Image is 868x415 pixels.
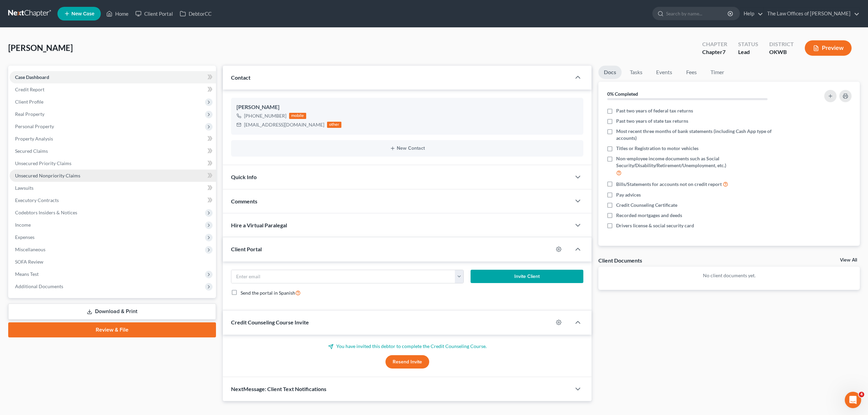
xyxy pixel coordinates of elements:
iframe: Intercom live chat [845,392,861,408]
input: Enter email [231,270,455,283]
div: mobile [289,113,306,119]
p: No client documents yet. [604,272,854,279]
span: Codebtors Insiders & Notices [15,210,77,215]
span: Secured Claims [15,148,48,154]
span: Past two years of federal tax returns [616,107,693,114]
a: Property Analysis [10,133,216,145]
div: other [327,122,341,128]
button: Preview [805,40,852,56]
p: You have invited this debtor to complete the Credit Counseling Course. [231,343,583,350]
span: Unsecured Priority Claims [15,160,71,166]
span: Real Property [15,111,44,117]
a: Client Portal [132,8,176,20]
a: Home [103,8,132,20]
a: Download & Print [8,304,216,320]
span: Most recent three months of bank statements (including Cash App type of accounts) [616,128,789,142]
span: Credit Report [15,86,44,92]
a: Tasks [624,66,648,79]
button: New Contact [236,146,578,151]
span: Means Test [15,271,39,277]
a: DebtorCC [176,8,215,20]
button: Resend Invite [385,355,429,369]
a: Help [740,8,763,20]
span: 7 [722,49,725,55]
a: Lawsuits [10,182,216,194]
span: Credit Counseling Course Invite [231,319,309,325]
span: Credit Counseling Certificate [616,202,677,209]
div: Client Documents [598,257,642,264]
span: [PERSON_NAME] [8,43,73,53]
span: 4 [859,392,864,397]
span: Personal Property [15,123,54,129]
div: OKWB [769,48,794,56]
span: Recorded mortgages and deeds [616,212,682,219]
span: Non-employee income documents such as Social Security/Disability/Retirement/Unemployment, etc.) [616,155,789,169]
div: Chapter [702,48,727,56]
span: NextMessage: Client Text Notifications [231,386,326,392]
a: View All [840,258,857,263]
a: Credit Report [10,83,216,96]
span: Miscellaneous [15,246,45,252]
a: The Law Offices of [PERSON_NAME] [764,8,859,20]
span: Drivers license & social security card [616,222,694,229]
div: District [769,40,794,48]
span: Property Analysis [15,136,53,142]
span: Past two years of state tax returns [616,118,688,124]
span: New Case [71,11,94,16]
input: Search by name... [666,7,729,20]
span: Expenses [15,234,35,240]
a: Executory Contracts [10,194,216,206]
span: Pay advices [616,191,641,198]
span: Quick Info [231,174,257,180]
span: Comments [231,198,257,204]
span: Send the portal in Spanish [241,290,295,296]
span: Contact [231,74,250,81]
span: Unsecured Nonpriority Claims [15,173,80,178]
a: Events [651,66,678,79]
a: Review & File [8,322,216,337]
span: Additional Documents [15,283,63,289]
div: Lead [738,48,758,56]
a: SOFA Review [10,256,216,268]
div: [EMAIL_ADDRESS][DOMAIN_NAME] [244,121,324,128]
span: Executory Contracts [15,197,59,203]
span: Client Portal [231,246,262,252]
a: Unsecured Priority Claims [10,157,216,170]
span: SOFA Review [15,259,43,265]
span: Case Dashboard [15,74,49,80]
span: Titles or Registration to motor vehicles [616,145,699,152]
a: Secured Claims [10,145,216,157]
a: Docs [598,66,622,79]
div: [PERSON_NAME] [236,103,578,111]
div: Status [738,40,758,48]
div: Chapter [702,40,727,48]
a: Timer [705,66,730,79]
div: [PHONE_NUMBER] [244,112,286,119]
a: Unsecured Nonpriority Claims [10,170,216,182]
a: Fees [680,66,702,79]
span: Lawsuits [15,185,33,191]
span: Hire a Virtual Paralegal [231,222,287,228]
a: Case Dashboard [10,71,216,83]
span: Income [15,222,31,228]
span: Client Profile [15,99,43,105]
span: Bills/Statements for accounts not on credit report [616,181,722,188]
button: Invite Client [471,270,583,283]
strong: 0% Completed [607,91,638,97]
